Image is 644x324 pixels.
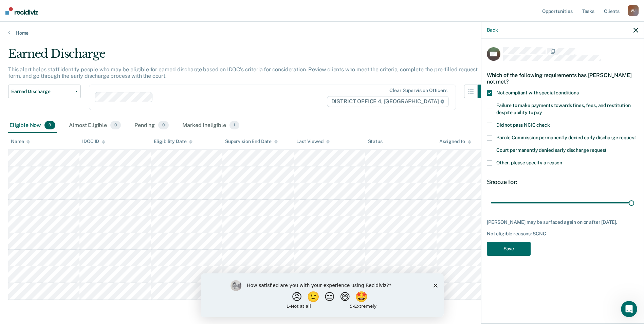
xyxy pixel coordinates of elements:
[296,139,329,144] div: Last Viewed
[68,118,122,133] div: Almost Eligible
[110,121,121,130] span: 0
[327,96,449,107] span: DISTRICT OFFICE 4, [GEOGRAPHIC_DATA]
[201,273,444,317] iframe: Survey by Kim from Recidiviz
[487,178,638,186] div: Snooze for:
[496,103,630,115] span: Failure to make payments towards fines, fees, and restitution despite ability to pay
[181,118,241,133] div: Marked Ineligible
[621,301,637,317] iframe: Intercom live chat
[487,27,498,33] button: Back
[8,47,491,66] div: Earned Discharge
[8,118,57,133] div: Eligible Now
[158,121,169,130] span: 0
[439,139,471,144] div: Assigned to
[11,89,72,94] span: Earned Discharge
[487,231,638,237] div: Not eligible reasons: SCNC
[8,30,636,36] a: Home
[628,5,639,16] div: W J
[389,88,447,93] div: Clear supervision officers
[225,139,278,144] div: Supervision End Date
[487,219,638,225] div: [PERSON_NAME] may be surfaced again on or after [DATE].
[496,135,636,140] span: Parole Commission permanently denied early discharge request
[487,242,531,256] button: Save
[154,139,193,144] div: Eligibility Date
[496,122,550,128] span: Did not pass NCIC check
[133,118,170,133] div: Pending
[44,121,55,130] span: 9
[487,67,638,90] div: Which of the following requirements has [PERSON_NAME] not met?
[5,7,38,15] img: Recidiviz
[368,139,383,144] div: Status
[8,66,478,79] p: This alert helps staff identify people who may be eligible for earned discharge based on IDOC’s c...
[229,121,239,130] span: 1
[496,160,562,165] span: Other, please specify a reason
[496,147,607,153] span: Court permanently denied early discharge request
[82,139,105,144] div: IDOC ID
[496,90,579,95] span: Not compliant with special conditions
[11,139,30,144] div: Name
